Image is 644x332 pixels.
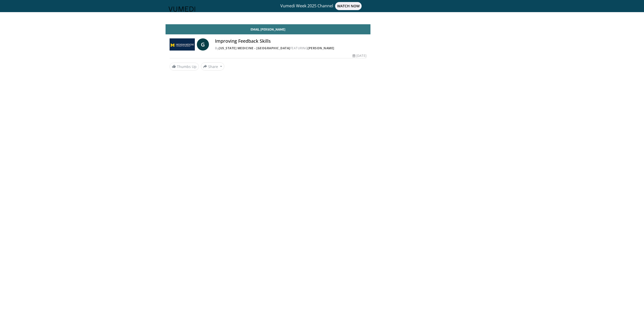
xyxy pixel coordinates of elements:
[170,38,195,51] img: Michigan Medicine - Podiatry
[197,38,209,51] a: G
[353,54,366,58] div: [DATE]
[170,63,199,70] a: Thumbs Up
[308,46,334,50] a: [PERSON_NAME]
[215,46,366,51] div: By FEATURING
[166,24,370,34] a: Email [PERSON_NAME]
[219,46,290,50] a: [US_STATE] Medicine - [GEOGRAPHIC_DATA]
[215,38,366,44] h4: Improving Feedback Skills
[201,62,224,70] button: Share
[169,7,195,12] img: VuMedi Logo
